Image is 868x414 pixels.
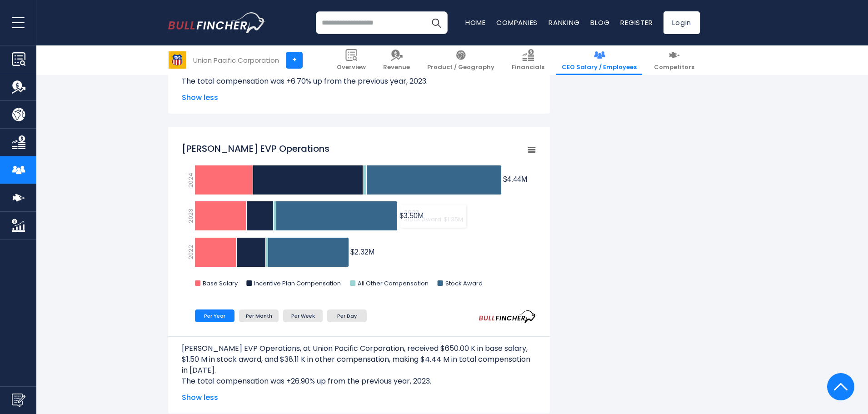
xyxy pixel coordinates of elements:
li: Per Year [195,309,234,322]
a: Competitors [649,45,700,75]
p: The total compensation was +6.70% up from the previous year, 2023. [182,76,536,87]
a: Go to homepage [168,12,266,33]
a: Home [465,18,485,27]
text: Stock Award [445,279,483,288]
text: 2022 [186,245,195,259]
span: Overview [337,64,366,71]
li: Per Week [283,309,323,322]
a: CEO Salary / Employees [556,45,642,75]
img: bullfincher logo [168,12,266,33]
a: Revenue [378,45,415,75]
tspan: $4.44M [503,175,527,183]
div: Union Pacific Corporation [193,55,279,65]
svg: Eric J. Gehringer EVP Operations [182,138,536,297]
tspan: $2.32M [350,248,374,256]
text: All Other Compensation [358,279,429,288]
a: Register [620,18,653,27]
text: 2023 [186,209,195,223]
span: Show less [182,392,536,403]
tspan: [PERSON_NAME] EVP Operations [182,142,329,155]
text: Incentive Plan Compensation [254,279,341,288]
a: Companies [496,18,538,27]
p: [PERSON_NAME] EVP Operations, at Union Pacific Corporation, received $650.00 K in base salary, $1... [182,343,536,376]
a: Product / Geography [422,45,500,75]
span: Financials [512,64,544,71]
img: UNP logo [169,51,186,69]
text: Base Salary [203,279,238,288]
a: Ranking [549,18,579,27]
a: + [286,52,303,69]
tspan: $3.50M [399,212,424,219]
li: Per Month [239,309,279,322]
text: 2024 [186,173,195,188]
button: Search [425,11,448,34]
span: Revenue [383,64,410,71]
a: Financials [506,45,550,75]
span: Product / Geography [427,64,494,71]
p: The total compensation was +26.90% up from the previous year, 2023. [182,376,536,387]
a: Blog [590,18,609,27]
span: CEO Salary / Employees [562,64,637,71]
a: Login [663,11,700,34]
a: Overview [331,45,371,75]
span: Competitors [654,64,694,71]
li: Per Day [327,309,367,322]
span: Show less [182,92,536,103]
